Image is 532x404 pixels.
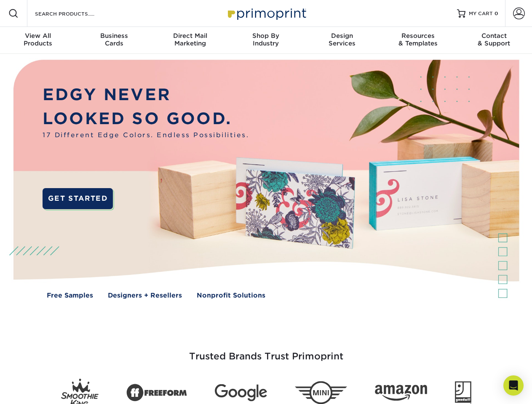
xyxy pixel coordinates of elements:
span: Shop By [228,32,304,40]
div: & Support [456,32,532,47]
div: Open Intercom Messenger [503,375,524,396]
div: Marketing [152,32,228,47]
div: Services [304,32,380,47]
span: Contact [456,32,532,40]
a: Shop ByIndustry [228,27,304,54]
img: Google [215,384,267,401]
span: Direct Mail [152,32,228,40]
a: Free Samples [47,291,93,300]
a: Designers + Resellers [108,291,182,300]
a: DesignServices [304,27,380,54]
span: Business [76,32,152,40]
p: LOOKED SO GOOD. [43,107,249,131]
img: Goodwill [455,381,471,404]
div: Industry [228,32,304,47]
a: GET STARTED [43,188,113,209]
a: Direct MailMarketing [152,27,228,54]
img: Primoprint [224,4,308,22]
a: Resources& Templates [380,27,456,54]
span: Design [304,32,380,40]
span: 17 Different Edge Colors. Endless Possibilities. [43,130,249,140]
h3: Trusted Brands Trust Primoprint [20,331,513,372]
img: Amazon [375,385,427,401]
a: BusinessCards [76,27,152,54]
span: MY CART [469,10,493,17]
a: Contact& Support [456,27,532,54]
iframe: Google Customer Reviews [2,378,72,401]
div: Cards [76,32,152,47]
span: 0 [495,11,498,16]
span: Resources [380,32,456,40]
p: EDGY NEVER [43,83,249,107]
a: Nonprofit Solutions [197,291,265,300]
div: & Templates [380,32,456,47]
input: SEARCH PRODUCTS..... [34,8,116,19]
